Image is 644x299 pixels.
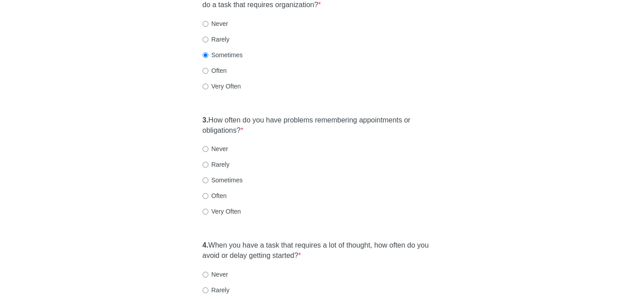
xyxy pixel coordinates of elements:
[203,116,208,124] strong: 3.
[203,52,208,58] input: Sometimes
[203,191,227,200] label: Often
[203,144,228,153] label: Never
[203,272,208,278] input: Never
[203,66,227,75] label: Often
[203,241,208,249] strong: 4.
[203,270,228,279] label: Never
[203,193,208,199] input: Often
[203,115,442,136] label: How often do you have problems remembering appointments or obligations?
[203,146,208,152] input: Never
[203,82,241,91] label: Very Often
[203,286,229,295] label: Rarely
[203,35,229,44] label: Rarely
[203,177,208,183] input: Sometimes
[203,176,243,185] label: Sometimes
[203,209,208,215] input: Very Often
[203,207,241,216] label: Very Often
[203,160,229,169] label: Rarely
[203,37,208,42] input: Rarely
[203,287,208,293] input: Rarely
[203,51,243,59] label: Sometimes
[203,68,208,74] input: Often
[203,21,208,27] input: Never
[203,19,228,28] label: Never
[203,162,208,168] input: Rarely
[203,84,208,89] input: Very Often
[203,240,442,261] label: When you have a task that requires a lot of thought, how often do you avoid or delay getting star...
